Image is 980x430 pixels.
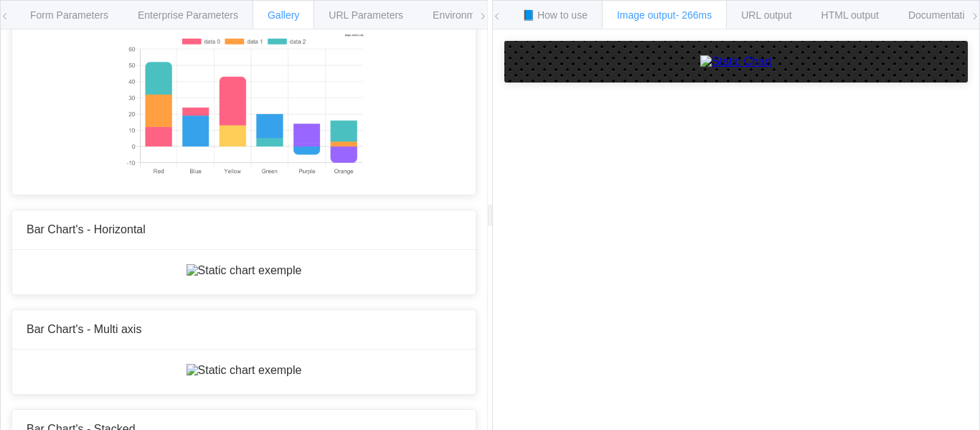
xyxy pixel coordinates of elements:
[268,9,299,21] span: Gallery
[329,9,403,21] span: URL Parameters
[433,9,494,21] span: Environments
[908,9,976,21] span: Documentation
[700,55,772,68] img: Static Chart
[187,264,302,277] img: Static chart exemple
[617,9,712,21] span: Image output
[821,9,879,21] span: HTML output
[741,9,791,21] span: URL output
[124,34,363,177] img: Static chart exemple
[522,9,588,21] span: 📘 How to use
[676,9,712,21] span: - 266ms
[27,223,146,235] span: Bar Chart's - Horizontal
[187,364,302,377] img: Static chart exemple
[138,9,238,21] span: Enterprise Parameters
[519,55,953,68] a: Static Chart
[27,323,141,335] span: Bar Chart's - Multi axis
[30,9,108,21] span: Form Parameters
